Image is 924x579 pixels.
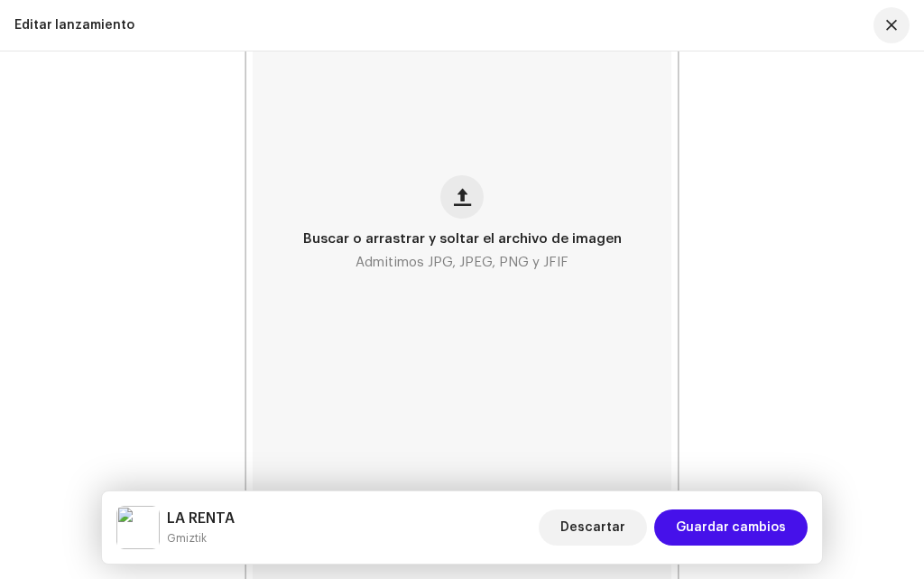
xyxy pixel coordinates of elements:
h5: LA RENTA [167,508,235,529]
span: Guardar cambios [676,509,786,546]
button: Descartar [539,509,647,546]
small: LA RENTA [167,529,235,547]
button: Guardar cambios [654,509,808,546]
span: Descartar [560,509,625,546]
div: Editar lanzamiento [14,18,134,33]
img: d64d08c7-9176-40a6-81ed-cea124fe41af [116,506,160,549]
